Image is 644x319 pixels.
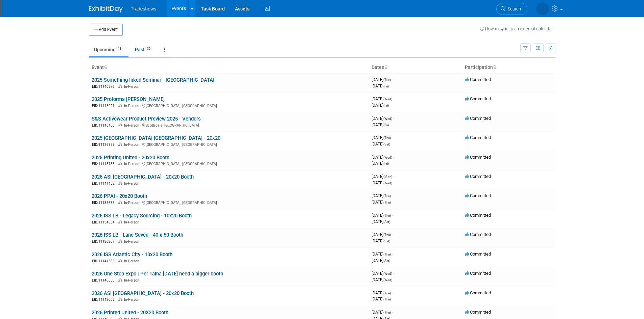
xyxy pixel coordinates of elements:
[118,297,122,301] img: In-Person Event
[92,220,117,224] span: EID: 11134634
[92,104,117,108] span: EID: 11145091
[383,220,390,224] span: (Sat)
[393,271,394,276] span: -
[465,290,491,295] span: Committed
[89,62,369,73] th: Event
[372,77,393,82] span: [DATE]
[383,291,391,295] span: (Tue)
[92,161,366,166] div: [GEOGRAPHIC_DATA], [GEOGRAPHIC_DATA]
[372,141,390,147] span: [DATE]
[118,104,122,107] img: In-Person Event
[383,214,391,217] span: (Thu)
[131,6,157,11] span: Tradeshows
[92,298,117,301] span: EID: 11142006
[92,141,366,147] div: [GEOGRAPHIC_DATA], [GEOGRAPHIC_DATA]
[92,232,183,238] a: 2026 ISS LB - Lane Seven - 40 x 50 Booth
[124,297,141,302] span: In-Person
[383,239,390,243] span: (Sat)
[465,155,491,160] span: Committed
[384,64,387,70] a: Sort by Start Date
[89,24,123,36] button: Add Event
[124,123,141,128] span: In-Person
[92,201,117,205] span: EID: 11135686
[383,311,391,314] span: (Thu)
[465,251,491,257] span: Committed
[116,46,123,51] span: 13
[124,259,141,263] span: In-Person
[392,213,393,218] span: -
[118,239,122,243] img: In-Person Event
[465,96,491,101] span: Committed
[372,238,390,243] span: [DATE]
[383,181,392,185] span: (Wed)
[383,78,391,82] span: (Tue)
[383,175,392,179] span: (Mon)
[465,232,491,237] span: Committed
[92,85,117,88] span: EID: 11140276
[372,174,394,179] span: [DATE]
[383,104,389,107] span: (Fri)
[118,201,122,204] img: In-Person Event
[124,201,141,205] span: In-Person
[92,103,366,108] div: [GEOGRAPHIC_DATA], [GEOGRAPHIC_DATA]
[124,104,141,108] span: In-Person
[89,6,123,12] img: ExhibitDay
[92,155,169,161] a: 2025 Printing United - 20x20 Booth
[92,162,117,166] span: EID: 11118738
[383,259,390,263] span: (Sat)
[372,213,393,218] span: [DATE]
[89,43,128,56] a: Upcoming13
[124,239,141,244] span: In-Person
[372,232,393,237] span: [DATE]
[383,252,391,256] span: (Thu)
[383,117,392,121] span: (Wed)
[124,84,141,89] span: In-Person
[92,96,165,102] a: 2025 Proforma [PERSON_NAME]
[372,116,394,121] span: [DATE]
[104,64,107,70] a: Sort by Event Name
[92,182,117,185] span: EID: 11141452
[465,135,491,140] span: Committed
[393,116,394,121] span: -
[124,278,141,283] span: In-Person
[372,271,394,276] span: [DATE]
[124,142,141,147] span: In-Person
[92,240,117,243] span: EID: 11136207
[372,135,393,140] span: [DATE]
[372,310,393,315] span: [DATE]
[92,213,192,219] a: 2026 ISS LB - Legacy Sourcing - 10x20 Booth
[392,193,393,198] span: -
[92,122,366,128] div: Scottsdale, [GEOGRAPHIC_DATA]
[372,251,393,257] span: [DATE]
[118,162,122,165] img: In-Person Event
[92,278,117,282] span: EID: 11140658
[92,143,117,147] span: EID: 11126858
[118,123,122,127] img: In-Person Event
[92,135,220,141] a: 2025 [GEOGRAPHIC_DATA] [GEOGRAPHIC_DATA] - 20x20
[393,96,394,101] span: -
[372,277,392,282] span: [DATE]
[124,162,141,166] span: In-Person
[383,136,391,140] span: (Thu)
[393,174,394,179] span: -
[92,259,117,263] span: EID: 11141385
[92,124,117,127] span: EID: 11146486
[383,201,391,204] span: (Thu)
[118,142,122,146] img: In-Person Event
[372,83,389,88] span: [DATE]
[465,213,491,218] span: Committed
[383,272,392,275] span: (Wed)
[383,123,389,127] span: (Fri)
[383,297,391,301] span: (Thu)
[392,310,393,315] span: -
[372,200,391,205] span: [DATE]
[372,180,392,185] span: [DATE]
[392,251,393,257] span: -
[92,174,194,180] a: 2026 ASI [GEOGRAPHIC_DATA] - 20x20 Booth
[145,46,152,51] span: 36
[383,233,391,237] span: (Thu)
[92,290,194,296] a: 2026 ASI [GEOGRAPHIC_DATA] - 20x20 Booth
[92,116,201,122] a: S&S Activewear Product Preview 2025 - Vendors
[392,135,393,140] span: -
[496,3,527,15] a: Search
